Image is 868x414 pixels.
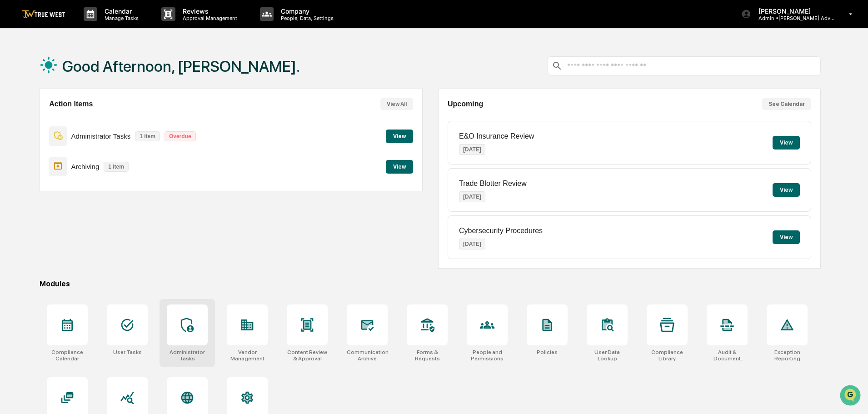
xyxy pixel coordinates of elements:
[347,349,388,362] div: Communications Archive
[40,279,821,288] div: Modules
[537,349,558,355] div: Policies
[386,131,413,140] a: View
[97,7,143,15] p: Calendar
[135,131,160,141] p: 1 item
[5,182,62,199] a: 🖐️Preclearance
[773,136,800,150] button: View
[751,7,836,15] p: [PERSON_NAME]
[175,15,242,21] p: Approval Management
[9,101,61,108] div: Past conversations
[41,70,149,79] div: Start new chat
[459,180,527,188] p: Trade Blotter Review
[175,7,242,15] p: Reviews
[9,204,16,211] div: 🔎
[380,98,413,110] button: View All
[751,15,836,21] p: Admin • [PERSON_NAME] Advisory Group
[141,99,165,110] button: See all
[22,10,65,19] img: logo
[386,160,413,174] button: View
[155,72,165,83] button: Start new chat
[767,349,808,362] div: Exception Reporting
[97,15,143,21] p: Manage Tasks
[80,124,99,131] span: [DATE]
[75,186,113,195] span: Attestations
[9,70,25,86] img: 1746055101610-c473b297-6a78-478c-a979-82029cc54cd1
[71,132,131,140] p: Administrator Tasks
[274,7,338,15] p: Company
[9,187,16,194] div: 🖐️
[62,57,300,75] h1: Good Afternoon, [PERSON_NAME].
[587,349,628,362] div: User Data Lookup
[459,191,485,202] p: [DATE]
[773,183,800,197] button: View
[287,349,328,362] div: Content Review & Approval
[274,15,338,21] p: People, Data, Settings
[75,148,79,155] span: •
[64,225,110,232] a: Powered byPylon
[71,163,100,170] p: Archiving
[459,227,543,235] p: Cybersecurity Procedures
[386,162,413,170] a: View
[227,349,268,362] div: Vendor Management
[467,349,508,362] div: People and Permissions
[18,203,57,212] span: Data Lookup
[18,186,59,195] span: Preclearance
[839,384,863,409] iframe: Open customer support
[448,100,483,108] h2: Upcoming
[459,144,485,155] p: [DATE]
[49,100,93,108] h2: Action Items
[90,225,110,232] span: Pylon
[647,349,688,362] div: Compliance Library
[19,70,35,86] img: 8933085812038_c878075ebb4cc5468115_72.jpg
[104,162,129,172] p: 1 item
[9,115,24,130] img: Tammy Steffen
[9,19,165,34] p: How can we help?
[407,349,448,362] div: Forms & Requests
[9,140,24,154] img: Tammy Steffen
[459,132,534,140] p: E&O Insurance Review
[113,349,142,355] div: User Tasks
[28,124,74,131] span: [PERSON_NAME]
[47,349,88,362] div: Compliance Calendar
[62,182,116,199] a: 🗄️Attestations
[165,131,196,141] p: Overdue
[459,239,485,249] p: [DATE]
[80,148,99,155] span: [DATE]
[707,349,748,362] div: Audit & Document Logs
[66,187,73,194] div: 🗄️
[386,130,413,143] button: View
[167,349,208,362] div: Administrator Tasks
[5,200,61,216] a: 🔎Data Lookup
[28,148,74,155] span: [PERSON_NAME]
[75,124,79,131] span: •
[773,230,800,244] button: View
[41,79,125,86] div: We're available if you need us!
[762,98,811,110] button: See Calendar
